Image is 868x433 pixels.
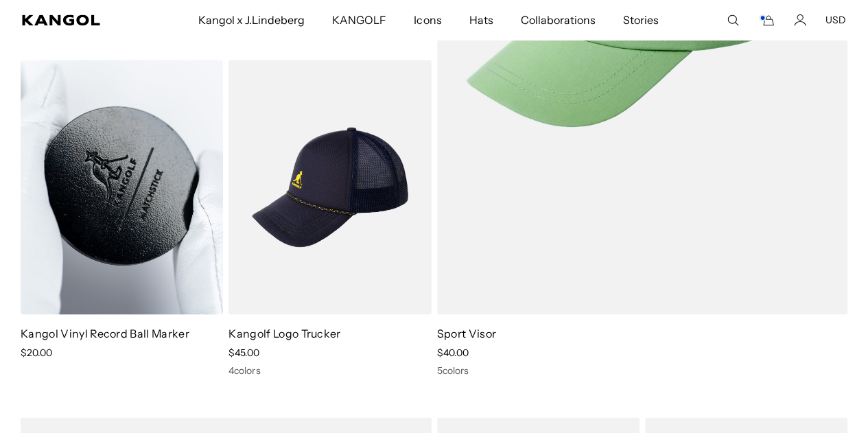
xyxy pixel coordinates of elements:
div: 4 colors [228,364,431,376]
span: $40.00 [437,346,469,358]
button: Cart [758,14,775,26]
button: USD [825,14,846,26]
a: Kangolf Logo Trucker [228,326,340,340]
summary: Search here [727,14,739,26]
div: 5 colors [437,364,848,376]
img: Kangol Vinyl Record Ball Marker [21,60,223,314]
a: Account [794,14,806,26]
a: Kangol [22,14,130,25]
span: $45.00 [228,346,259,358]
a: Kangol Vinyl Record Ball Marker [21,326,189,340]
img: Kangolf Logo Trucker [228,60,431,314]
a: Sport Visor [437,326,497,340]
span: $20.00 [21,346,52,358]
